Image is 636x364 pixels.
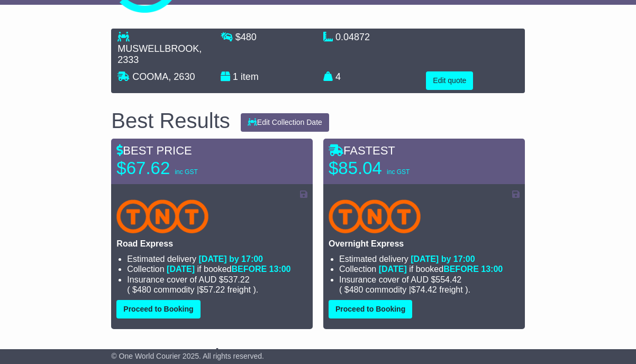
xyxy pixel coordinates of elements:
[342,285,465,294] span: $ $
[339,275,461,285] span: Insurance cover of AUD $
[127,264,307,274] li: Collection
[116,300,200,319] button: Proceed to Booking
[241,71,259,82] span: item
[339,254,520,264] li: Estimated delivery
[379,265,407,274] span: [DATE]
[329,239,520,249] p: Overnight Express
[339,285,470,295] span: ( ).
[127,254,307,264] li: Estimated delivery
[117,43,202,66] span: , 2333
[409,285,411,294] span: |
[116,239,307,249] p: Road Express
[443,265,479,274] span: BEFORE
[329,199,421,233] img: TNT Domestic: Overnight Express
[241,113,329,132] button: Edit Collection Date
[339,264,520,274] li: Collection
[132,71,168,82] span: COOMA
[426,71,473,90] button: Edit quote
[335,32,370,42] span: 0.04872
[127,275,249,285] span: Insurance cover of AUD $
[153,285,194,294] span: Commodity
[224,275,250,284] span: 537.22
[329,144,395,157] span: FASTEST
[233,71,238,82] span: 1
[329,158,461,179] p: $85.04
[349,285,364,294] span: 480
[228,285,251,294] span: Freight
[231,265,267,274] span: BEFORE
[167,265,290,274] span: if booked
[199,254,264,263] span: [DATE] by 17:00
[366,285,406,294] span: Commodity
[116,144,192,157] span: BEST PRICE
[416,285,437,294] span: 74.42
[116,199,208,233] img: TNT Domestic: Road Express
[137,285,151,294] span: 480
[116,158,249,179] p: $67.62
[439,285,462,294] span: Freight
[130,285,253,294] span: $ $
[387,168,410,176] span: inc GST
[204,285,225,294] span: 57.22
[168,71,195,82] span: , 2630
[481,265,503,274] span: 13:00
[379,265,503,274] span: if booked
[167,265,195,274] span: [DATE]
[197,285,199,294] span: |
[117,43,199,54] span: MUSWELLBROOK
[127,285,258,295] span: ( ).
[111,352,264,360] span: © One World Courier 2025. All rights reserved.
[435,275,461,284] span: 554.42
[329,300,412,319] button: Proceed to Booking
[269,265,291,274] span: 13:00
[241,32,257,42] span: 480
[235,32,257,42] span: $
[106,109,235,132] div: Best Results
[411,254,475,263] span: [DATE] by 17:00
[335,71,341,82] span: 4
[175,168,197,176] span: inc GST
